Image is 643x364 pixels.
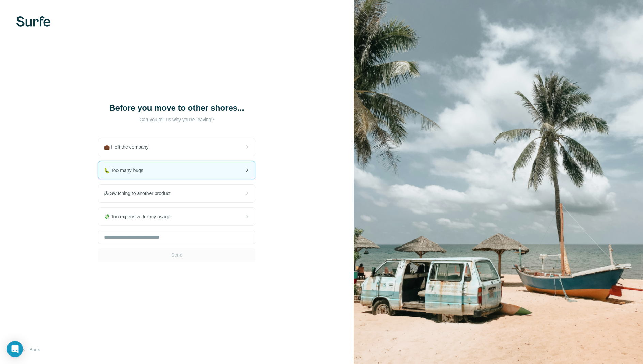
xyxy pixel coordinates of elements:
[109,116,245,123] p: Can you tell us why you're leaving?
[16,16,50,27] img: Surfe's logo
[104,190,176,197] span: 🕹 Switching to another product
[7,341,23,357] div: Open Intercom Messenger
[104,213,176,220] span: 💸 Too expensive for my usage
[104,144,154,151] span: 💼 I left the company
[109,102,245,113] h1: Before you move to other shores...
[16,344,45,356] button: Back
[104,167,149,174] span: 🐛 Too many bugs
